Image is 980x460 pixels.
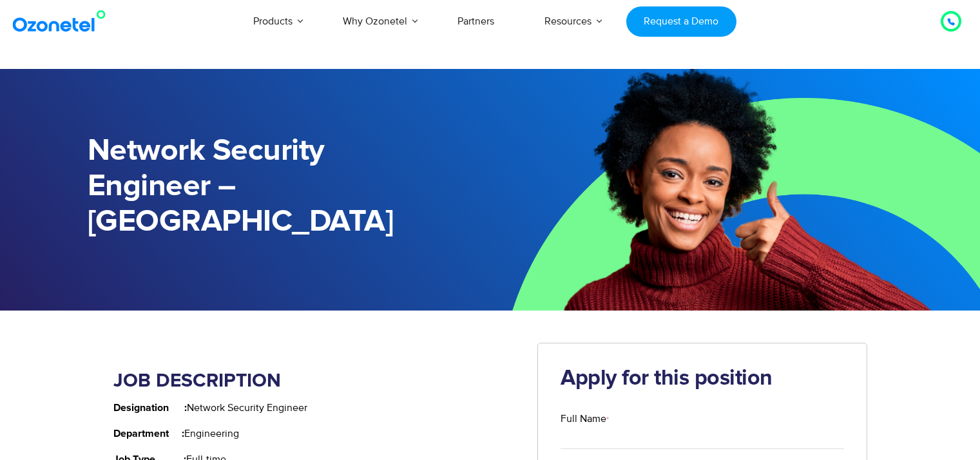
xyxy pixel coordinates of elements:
[561,411,844,426] label: Full Name
[113,400,519,416] p: Network Security Engineer
[113,426,519,441] p: Engineering
[561,366,844,392] h2: Apply for this position
[113,428,184,439] strong: Department :
[88,133,490,240] h1: Network Security Engineer – [GEOGRAPHIC_DATA]
[113,403,187,413] strong: Designation :
[626,6,736,37] a: Request a Demo
[113,371,281,390] strong: JOB DESCRIPTION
